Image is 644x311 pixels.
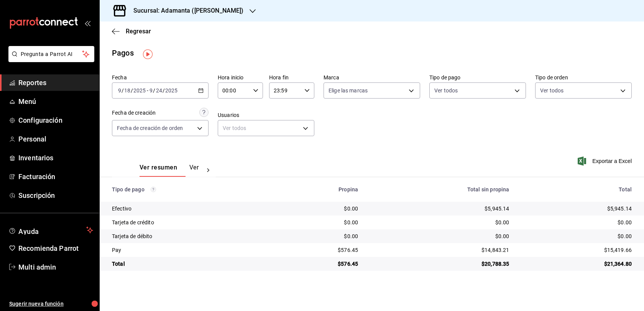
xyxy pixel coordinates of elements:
[18,190,93,201] span: Suscripción
[9,300,93,308] span: Sugerir nueva función
[279,186,358,193] div: Propina
[112,232,267,240] div: Tarjeta de débito
[127,6,243,15] h3: Sucursal: Adamanta ([PERSON_NAME])
[143,49,153,59] img: Tooltip marker
[370,232,509,240] div: $0.00
[370,246,509,254] div: $14,843.21
[112,205,267,212] div: Efectivo
[218,120,314,136] div: Ver todos
[535,75,632,80] label: Tipo de orden
[151,187,156,192] svg: Los pagos realizados con Pay y otras terminales son montos brutos.
[133,87,146,94] input: ----
[218,75,263,80] label: Hora inicio
[112,75,209,80] label: Fecha
[149,87,153,94] input: --
[84,20,90,26] button: open_drawer_menu
[117,124,183,132] span: Fecha de creación de orden
[5,56,94,64] a: Pregunta a Parrot AI
[370,260,509,268] div: $20,788.35
[112,219,267,226] div: Tarjeta de crédito
[18,262,93,272] span: Multi admin
[140,164,200,177] div: navigation tabs
[140,164,177,177] button: Ver resumen
[18,225,83,235] span: Ayuda
[521,260,632,268] div: $21,364.80
[521,219,632,226] div: $0.00
[370,205,509,212] div: $5,945.14
[21,50,82,58] span: Pregunta a Parrot AI
[131,87,133,94] span: /
[126,28,151,35] span: Regresar
[218,112,314,118] label: Usuarios
[189,164,218,177] button: Ver pagos
[521,246,632,254] div: $15,419.66
[521,205,632,212] div: $5,945.14
[112,28,151,35] button: Regresar
[279,260,358,268] div: $576.45
[112,246,267,254] div: Pay
[279,232,358,240] div: $0.00
[112,47,134,59] div: Pagos
[329,87,368,94] span: Elige las marcas
[521,186,632,193] div: Total
[521,232,632,240] div: $0.00
[18,115,93,125] span: Configuración
[163,87,165,94] span: /
[18,96,93,107] span: Menú
[18,134,93,144] span: Personal
[153,87,155,94] span: /
[8,46,94,62] button: Pregunta a Parrot AI
[279,246,358,254] div: $576.45
[429,75,526,80] label: Tipo de pago
[118,87,122,94] input: --
[156,87,163,94] input: --
[18,153,93,163] span: Inventarios
[279,205,358,212] div: $0.00
[18,77,93,88] span: Reportes
[124,87,131,94] input: --
[18,171,93,182] span: Facturación
[434,87,458,94] span: Ver todos
[370,219,509,226] div: $0.00
[112,186,267,193] div: Tipo de pago
[279,219,358,226] div: $0.00
[324,75,420,80] label: Marca
[122,87,124,94] span: /
[18,243,93,253] span: Recomienda Parrot
[540,87,563,94] span: Ver todos
[112,260,267,268] div: Total
[579,156,632,166] button: Exportar a Excel
[165,87,178,94] input: ----
[370,186,509,193] div: Total sin propina
[112,109,156,117] div: Fecha de creación
[147,87,148,94] span: -
[269,75,314,80] label: Hora fin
